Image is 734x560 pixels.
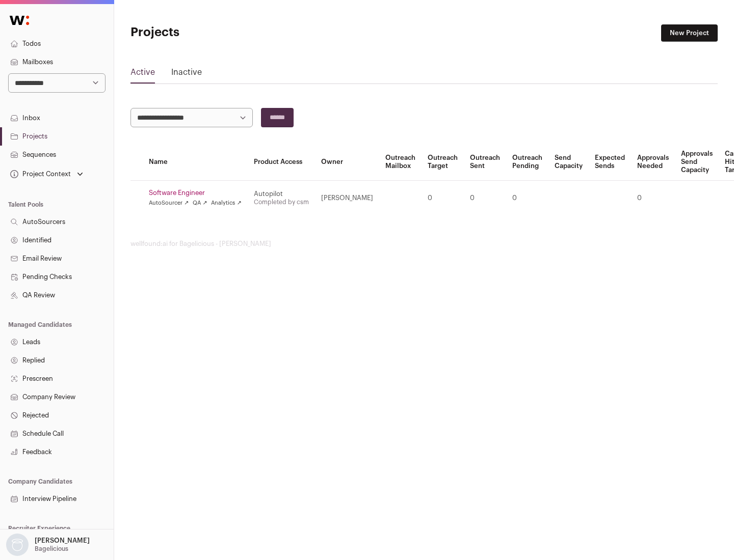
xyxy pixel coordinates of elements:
[506,181,548,216] td: 0
[254,190,309,198] div: Autopilot
[6,534,29,556] img: nopic.png
[379,144,422,181] th: Outreach Mailbox
[422,144,464,181] th: Outreach Target
[506,144,548,181] th: Outreach Pending
[171,66,202,82] a: Inactive
[675,144,719,181] th: Approvals Send Capacity
[254,199,309,205] a: Completed by csm
[211,199,241,207] a: Analytics ↗
[4,10,35,31] img: Wellfound
[548,144,589,181] th: Send Capacity
[631,144,675,181] th: Approvals Needed
[589,144,631,181] th: Expected Sends
[35,545,68,553] p: Bagelicious
[422,181,464,216] td: 0
[248,144,315,181] th: Product Access
[8,170,71,178] div: Project Context
[149,189,242,197] a: Software Engineer
[149,199,189,207] a: AutoSourcer ↗
[631,181,675,216] td: 0
[464,181,506,216] td: 0
[130,240,718,248] footer: wellfound:ai for Bagelicious - [PERSON_NAME]
[193,199,207,207] a: QA ↗
[35,537,90,545] p: [PERSON_NAME]
[661,24,718,42] a: New Project
[315,144,379,181] th: Owner
[464,144,506,181] th: Outreach Sent
[130,66,155,82] a: Active
[143,144,248,181] th: Name
[130,24,326,41] h1: Projects
[4,534,92,556] button: Open dropdown
[315,181,379,216] td: [PERSON_NAME]
[8,167,85,181] button: Open dropdown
